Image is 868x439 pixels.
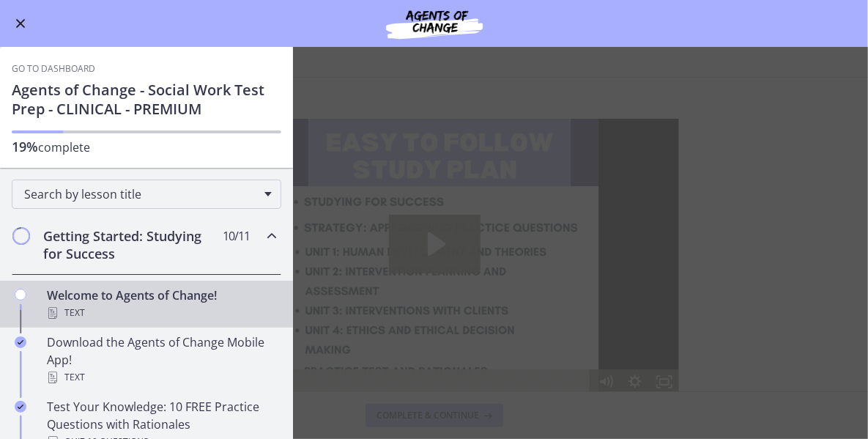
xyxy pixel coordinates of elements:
div: Text [47,304,275,322]
span: 19% [12,138,38,155]
button: Show settings menu [431,251,460,276]
button: Play Video: c1o6hcmjueu5qasqsu00.mp4 [199,96,291,155]
i: Completed [15,336,26,348]
h2: Getting Started: Studying for Success [43,227,222,262]
h1: Agents of Change - Social Work Test Prep - CLINICAL - PREMIUM [12,81,281,119]
div: Welcome to Agents of Change! [47,287,275,322]
div: Playbar [63,251,394,276]
button: Enable menu [12,15,29,32]
button: Fullscreen [460,251,489,276]
i: Completed [15,401,26,413]
div: Text [47,369,275,386]
p: complete [12,138,281,156]
a: Go to Dashboard [12,63,95,75]
div: Download the Agents of Change Mobile App! [47,333,275,386]
button: Mute [401,251,431,276]
span: Search by lesson title [24,186,257,202]
img: Agents of Change [346,6,522,41]
span: 10 / 11 [223,227,250,245]
div: Search by lesson title [12,180,281,209]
